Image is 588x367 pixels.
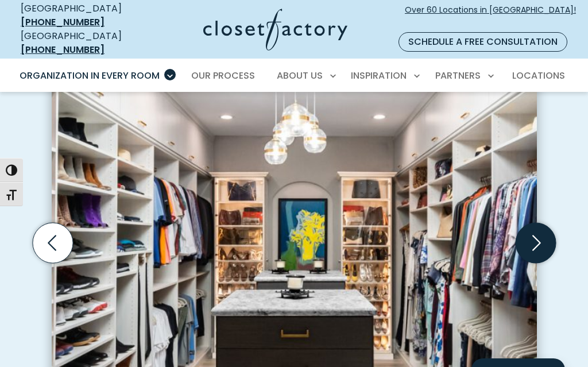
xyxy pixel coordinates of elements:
[512,69,565,82] span: Locations
[277,69,323,82] span: About Us
[351,69,407,82] span: Inspiration
[405,4,576,28] span: Over 60 Locations in [GEOGRAPHIC_DATA]!
[511,218,560,268] button: Next slide
[21,43,105,56] a: [PHONE_NUMBER]
[203,9,347,51] img: Closet Factory Logo
[435,69,481,82] span: Partners
[191,69,255,82] span: Our Process
[21,29,146,57] div: [GEOGRAPHIC_DATA]
[11,60,577,92] nav: Primary Menu
[399,32,567,52] a: Schedule a Free Consultation
[28,218,78,268] button: Previous slide
[21,16,105,29] a: [PHONE_NUMBER]
[21,2,146,29] div: [GEOGRAPHIC_DATA]
[20,69,160,82] span: Organization in Every Room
